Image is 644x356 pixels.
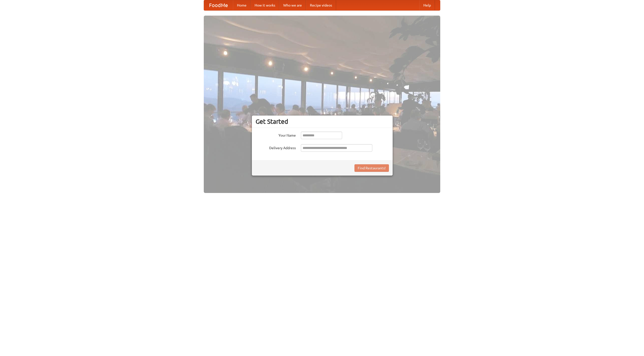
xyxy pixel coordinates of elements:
a: Help [419,0,435,10]
h3: Get Started [256,118,389,125]
a: Recipe videos [306,0,336,10]
label: Your Name [256,132,296,138]
a: Home [233,0,251,10]
a: How it works [251,0,279,10]
a: FoodMe [204,0,233,10]
button: Find Restaurants! [354,164,389,172]
label: Delivery Address [256,144,296,150]
a: Who we are [279,0,306,10]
